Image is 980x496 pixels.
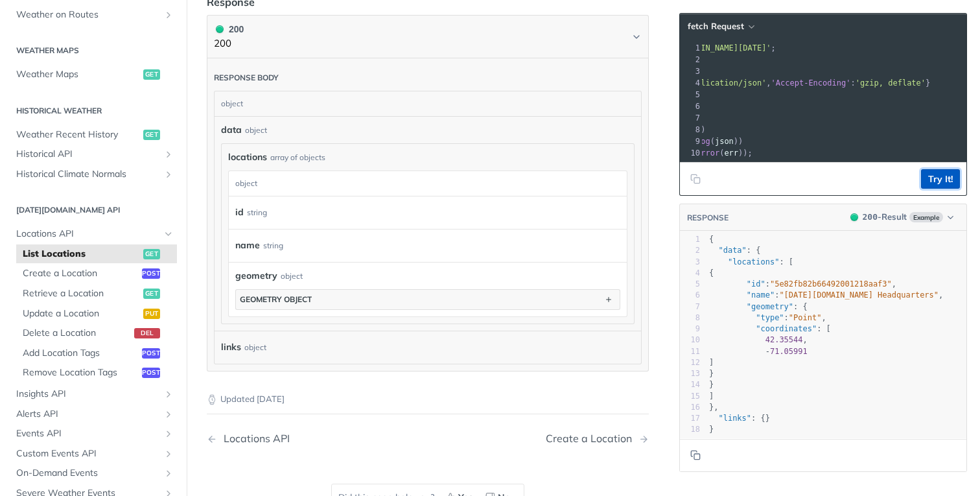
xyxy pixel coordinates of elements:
a: Weather Mapsget [10,65,177,84]
div: object [244,338,266,357]
span: Retrieve a Location [23,287,140,300]
button: Show subpages for Historical Climate Normals [163,169,174,180]
div: 18 [680,424,700,435]
span: Historical API [16,148,160,161]
span: : { [709,246,761,255]
span: get [143,130,160,140]
span: "locations" [728,257,779,266]
span: links [221,338,241,357]
div: Create a Location [546,432,638,445]
span: : { [709,302,808,311]
span: error [696,148,719,158]
div: 10 [680,335,700,346]
span: Delete a Location [23,327,131,340]
div: 10 [680,147,702,159]
span: } [709,369,714,378]
span: post [142,368,160,378]
button: fetch Request [683,20,758,33]
span: - [765,347,770,356]
span: post [142,268,160,279]
span: del [134,328,160,338]
span: Remove Location Tags [23,366,139,379]
button: Show subpages for Weather on Routes [163,10,174,20]
span: Historical Climate Normals [16,168,160,181]
span: fetch Request [688,21,744,32]
span: On-Demand Events [16,467,160,480]
div: 7 [680,301,700,313]
span: put [143,309,160,319]
button: Show subpages for Alerts API [163,409,174,419]
span: }, [709,403,719,412]
h2: [DATE][DOMAIN_NAME] API [10,204,177,216]
span: : [ [709,324,831,333]
span: Add Location Tags [23,347,139,360]
span: log [696,137,710,146]
label: name [235,236,260,255]
span: "name" [747,290,775,300]
div: 11 [680,346,700,357]
button: geometry object [236,290,620,309]
div: 17 [680,413,700,424]
button: Try It! [921,169,960,189]
div: 12 [680,357,700,368]
button: Hide subpages for Locations API [163,229,174,239]
div: 2 [680,245,700,256]
a: List Locationsget [16,244,177,264]
span: get [143,249,160,259]
button: Show subpages for On-Demand Events [163,468,174,478]
div: 9 [680,324,700,335]
span: 'application/json' [682,78,766,88]
div: geometry object [240,294,312,304]
div: 3 [680,65,702,77]
div: 3 [680,257,700,268]
a: Update a Locationput [16,304,177,324]
span: '[URL][DOMAIN_NAME][DATE]' [649,43,771,53]
span: data [221,123,242,137]
a: On-Demand EventsShow subpages for On-Demand Events [10,464,177,483]
span: : {} [709,414,770,423]
span: "[DATE][DOMAIN_NAME] Headquarters" [779,290,939,300]
div: object [215,91,638,116]
div: 1 [680,42,702,54]
h2: Weather Maps [10,45,177,56]
span: 200 [216,25,224,33]
div: 4 [680,268,700,279]
span: Weather on Routes [16,8,160,21]
div: object [229,171,624,196]
span: 200 [863,212,878,222]
button: Copy to clipboard [686,169,705,189]
div: 6 [680,100,702,112]
a: Alerts APIShow subpages for Alerts API [10,405,177,424]
span: Custom Events API [16,447,160,460]
a: Events APIShow subpages for Events API [10,424,177,443]
div: object [281,270,303,282]
button: 200200-ResultExample [844,211,960,224]
div: 16 [680,402,700,413]
span: ] [709,358,714,367]
div: 1 [680,234,700,245]
a: Remove Location Tagspost [16,363,177,383]
span: Update a Location [23,307,140,320]
span: , [709,335,808,344]
span: "5e82fb82b66492001218aaf3" [770,279,892,289]
div: Locations API [217,432,290,445]
span: locations [228,150,267,164]
div: 4 [680,77,702,89]
span: err [724,148,738,158]
div: Response body [214,73,279,83]
span: "data" [718,246,746,255]
span: Weather Recent History [16,128,140,141]
span: 200 [850,213,858,221]
h2: Historical Weather [10,105,177,117]
div: string [263,236,283,255]
span: 'Accept-Encoding' [771,78,851,88]
span: "id" [747,279,765,289]
a: Retrieve a Locationget [16,284,177,303]
a: Insights APIShow subpages for Insights API [10,384,177,404]
div: 5 [680,279,700,290]
span: "Point" [789,313,822,322]
label: id [235,203,244,222]
span: List Locations [23,248,140,261]
div: 15 [680,391,700,402]
button: RESPONSE [686,211,729,224]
